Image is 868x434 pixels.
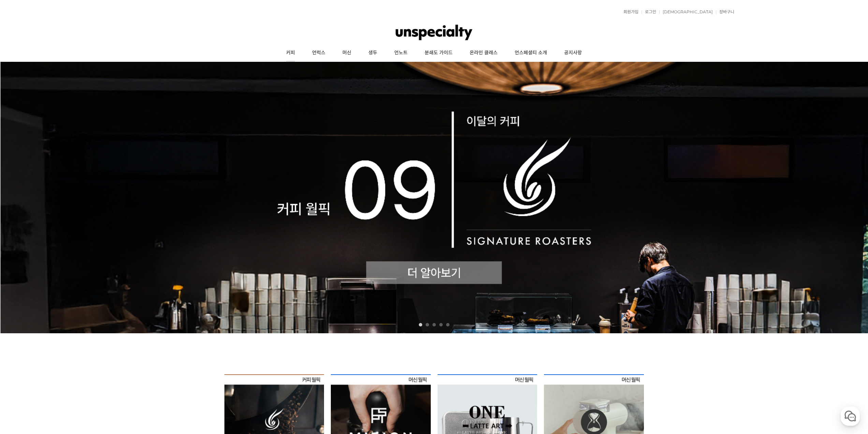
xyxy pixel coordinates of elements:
a: 장바구니 [716,10,734,14]
a: 언럭스 [304,44,334,61]
a: 2 [426,323,429,326]
a: 4 [439,323,443,326]
span: 홈 [21,227,26,232]
a: 로그인 [642,10,656,14]
a: 회원가입 [620,10,638,14]
a: 온라인 클래스 [461,44,506,61]
a: 3 [432,323,436,326]
img: 언스페셜티 몰 [396,22,472,43]
a: 머신 [334,44,360,61]
a: 분쇄도 가이드 [416,44,461,61]
a: [DEMOGRAPHIC_DATA] [659,10,713,14]
a: 언노트 [386,44,416,61]
a: 1 [419,323,422,326]
a: 홈 [2,216,45,234]
span: 대화 [62,227,71,233]
a: 설정 [88,216,131,234]
span: 설정 [105,227,114,232]
a: 커피 [278,44,304,61]
a: 공지사항 [556,44,590,61]
a: 생두 [360,44,386,61]
a: 대화 [45,216,88,234]
a: 5 [446,323,450,326]
a: 언스페셜티 소개 [506,44,556,61]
